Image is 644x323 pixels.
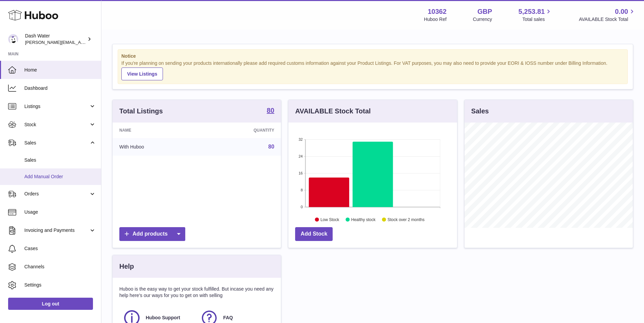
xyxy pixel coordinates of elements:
[24,245,96,252] span: Cases
[8,34,18,44] img: james@dash-water.com
[24,103,89,110] span: Listings
[320,217,339,222] text: Low Stock
[24,282,96,288] span: Settings
[119,262,134,271] h3: Help
[579,16,636,23] span: AVAILABLE Stock Total
[24,264,96,270] span: Channels
[295,227,333,241] a: Add Stock
[301,188,303,192] text: 8
[119,107,163,116] h3: Total Listings
[121,68,163,80] a: View Listings
[121,60,624,80] div: If you're planning on sending your products internationally please add required customs informati...
[24,209,96,215] span: Usage
[267,107,274,115] a: 80
[477,7,492,16] strong: GBP
[299,171,303,175] text: 16
[519,7,553,23] a: 5,253.81 Total sales
[268,144,275,150] a: 80
[24,157,96,163] span: Sales
[25,33,86,46] div: Dash Water
[24,85,96,91] span: Dashboard
[8,298,93,310] a: Log out
[25,39,136,45] span: [PERSON_NAME][EMAIL_ADDRESS][DOMAIN_NAME]
[121,53,624,59] strong: Notice
[113,123,201,138] th: Name
[24,122,89,128] span: Stock
[119,227,185,241] a: Add products
[24,191,89,197] span: Orders
[24,140,89,146] span: Sales
[522,16,552,23] span: Total sales
[113,138,201,156] td: With Huboo
[24,227,89,234] span: Invoicing and Payments
[615,7,628,16] span: 0.00
[24,173,96,180] span: Add Manual Order
[299,137,303,141] text: 32
[424,16,447,23] div: Huboo Ref
[299,154,303,158] text: 24
[519,7,545,16] span: 5,253.81
[146,315,180,321] span: Huboo Support
[388,217,425,222] text: Stock over 2 months
[579,7,636,23] a: 0.00 AVAILABLE Stock Total
[473,16,492,23] div: Currency
[223,315,233,321] span: FAQ
[24,67,96,73] span: Home
[295,107,371,116] h3: AVAILABLE Stock Total
[428,7,447,16] strong: 10362
[267,107,274,114] strong: 80
[471,107,489,116] h3: Sales
[301,205,303,209] text: 0
[201,123,281,138] th: Quantity
[119,286,274,299] p: Huboo is the easy way to get your stock fulfilled. But incase you need any help here's our ways f...
[351,217,376,222] text: Healthy stock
